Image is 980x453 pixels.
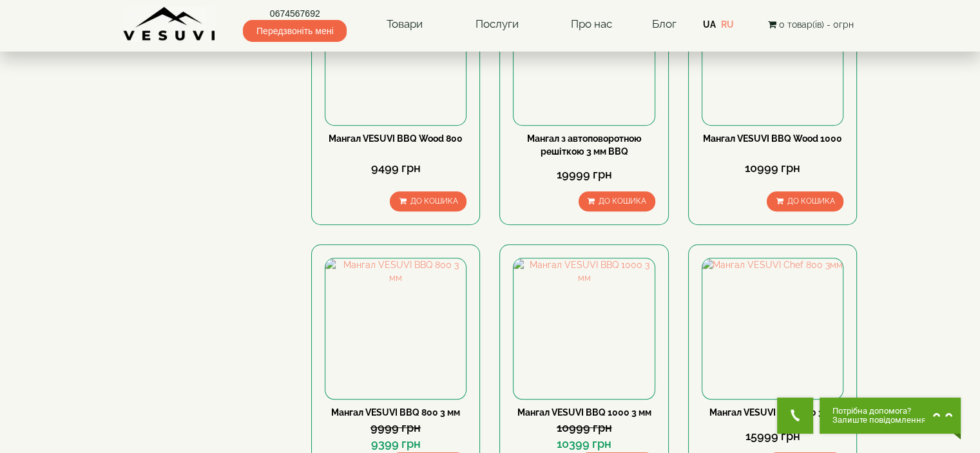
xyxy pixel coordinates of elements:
[514,258,654,399] img: Мангал VESUVI BBQ 1000 3 мм
[702,160,843,177] div: 10999 грн
[767,191,843,211] button: До кошика
[558,10,625,39] a: Про нас
[517,407,651,418] a: Мангал VESUVI BBQ 1000 3 мм
[764,17,857,32] button: 0 товар(ів) - 0грн
[390,191,466,211] button: До кошика
[325,436,466,452] div: 9399 грн
[702,258,843,399] img: Мангал VESUVI Chef 800 3мм
[325,419,466,436] div: 9999 грн
[325,160,466,177] div: 9499 грн
[703,133,842,144] a: Мангал VESUVI BBQ Wood 1000
[703,19,716,30] a: UA
[331,407,460,418] a: Мангал VESUVI BBQ 800 3 мм
[513,419,655,436] div: 10999 грн
[599,197,646,206] span: До кошика
[410,197,457,206] span: До кошика
[651,17,676,30] a: Блог
[702,428,843,445] div: 15999 грн
[832,416,926,425] span: Залиште повідомлення
[374,10,436,39] a: Товари
[462,10,531,39] a: Послуги
[778,19,853,30] span: 0 товар(ів) - 0грн
[579,191,655,211] button: До кошика
[123,6,216,42] img: Завод VESUVI
[329,133,463,144] a: Мангал VESUVI BBQ Wood 800
[709,407,836,418] a: Мангал VESUVI Chef 800 3мм
[721,19,734,30] a: RU
[243,7,347,20] a: 0674567692
[513,166,655,183] div: 19999 грн
[243,20,347,42] span: Передзвоніть мені
[820,398,961,434] button: Chat button
[787,197,834,206] span: До кошика
[325,258,466,399] img: Мангал VESUVI BBQ 800 3 мм
[513,436,655,452] div: 10399 грн
[832,407,926,416] span: Потрібна допомога?
[777,398,813,434] button: Get Call button
[527,133,642,157] a: Мангал з автоповоротною решіткою 3 мм BBQ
